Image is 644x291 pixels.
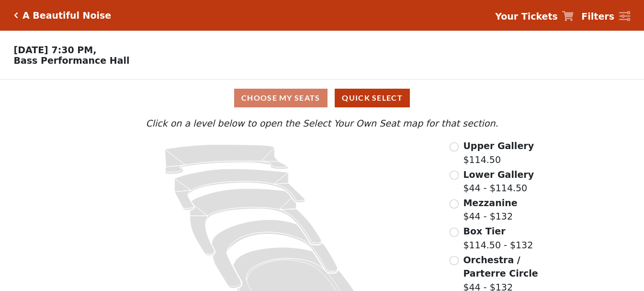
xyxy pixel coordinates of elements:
a: Filters [581,10,630,23]
span: Box Tier [463,226,505,236]
a: Your Tickets [495,10,574,23]
label: $114.50 [463,139,534,166]
span: Upper Gallery [463,140,534,151]
label: $44 - $132 [463,196,517,223]
label: $44 - $114.50 [463,168,534,195]
path: Upper Gallery - Seats Available: 280 [165,145,289,175]
strong: Filters [581,11,614,22]
span: Mezzanine [463,198,517,208]
p: Click on a level below to open the Select Your Own Seat map for that section. [87,116,556,130]
path: Lower Gallery - Seats Available: 25 [175,169,305,210]
a: Click here to go back to filters [14,12,18,19]
button: Quick Select [335,89,410,107]
label: $114.50 - $132 [463,224,533,252]
h5: A Beautiful Noise [23,10,111,21]
span: Orchestra / Parterre Circle [463,255,538,279]
strong: Your Tickets [495,11,558,22]
span: Lower Gallery [463,169,534,180]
